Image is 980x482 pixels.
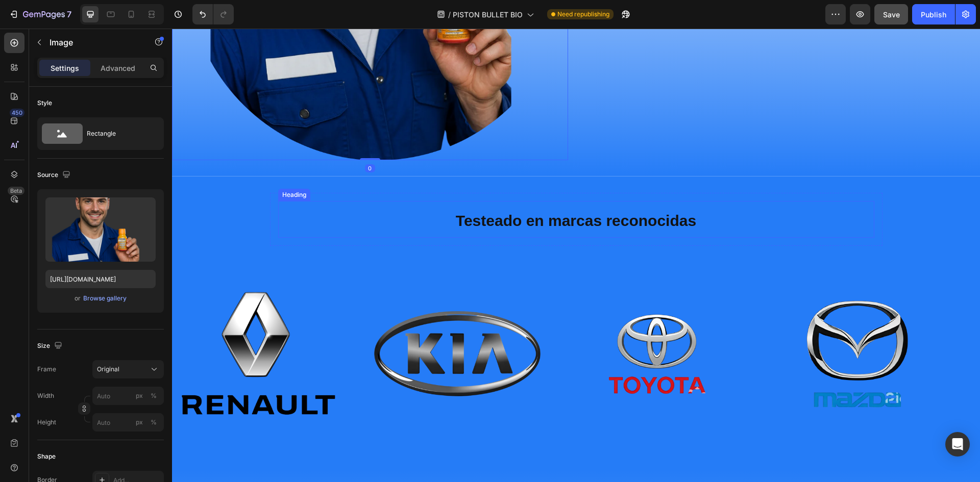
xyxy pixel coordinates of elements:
button: px [148,416,160,428]
img: [object Object] [1,241,170,410]
div: 450 [10,109,24,117]
div: 0 [193,136,203,144]
div: Rectangle [87,122,149,145]
button: px [148,390,160,402]
span: Save [883,10,900,19]
p: ⁠⁠⁠⁠⁠⁠⁠ [107,173,701,208]
label: Height [37,418,56,427]
strong: Testeado en marcas reconocidas [284,184,524,200]
span: Need republishing [557,10,609,19]
button: Save [874,4,908,24]
span: Original [97,365,119,374]
div: Undo/Redo [192,4,234,24]
span: PISTON BULLET BIO [453,9,523,20]
div: % [151,418,157,427]
p: 7 [67,8,71,20]
button: Original [92,360,164,378]
div: Beta [8,187,24,195]
p: Settings [51,63,79,73]
div: % [151,391,157,400]
input: https://example.com/image.jpg [45,270,156,288]
div: px [136,391,143,400]
img: preview-image [45,197,156,262]
button: % [133,390,145,402]
span: or [75,292,81,305]
label: Width [37,391,54,400]
div: Style [37,98,52,108]
input: px% [92,413,164,432]
input: px% [92,387,164,405]
button: 7 [4,4,76,24]
button: Publish [912,4,955,24]
div: px [136,418,143,427]
div: Publish [921,9,946,20]
div: Shape [37,452,56,461]
div: Heading [108,162,136,171]
div: Source [37,168,72,182]
button: % [133,416,145,428]
p: Advanced [101,63,135,73]
p: Image [50,36,136,48]
button: Browse gallery [83,293,127,303]
img: [object Object] [201,241,370,410]
img: [object Object] [401,241,570,410]
div: Open Intercom Messenger [945,432,970,456]
iframe: Design area [172,29,980,482]
label: Frame [37,365,56,374]
div: Size [37,339,64,353]
span: / [448,9,451,20]
img: [object Object] [601,241,770,410]
h2: Rich Text Editor. Editing area: main [106,172,702,209]
div: Browse gallery [83,294,127,303]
